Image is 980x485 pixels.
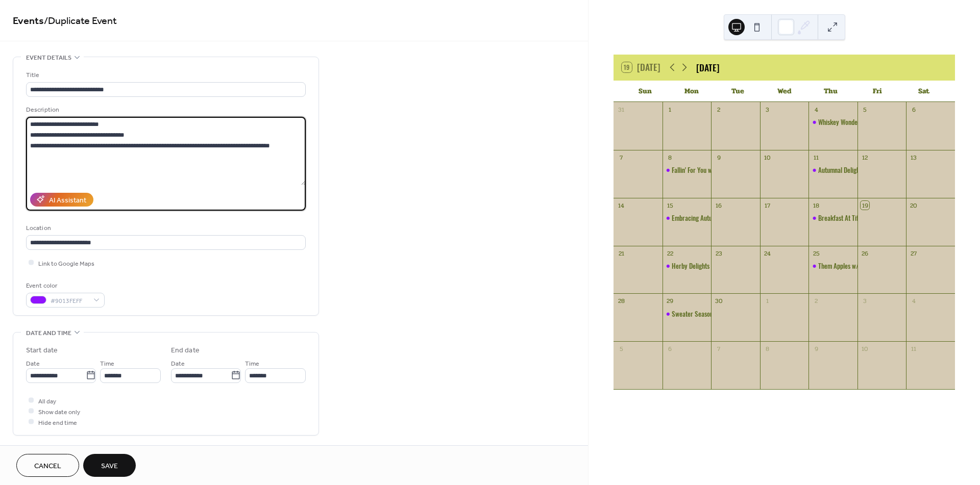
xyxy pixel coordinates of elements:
[715,297,723,305] div: 30
[812,297,821,305] div: 2
[696,61,720,74] div: [DATE]
[30,193,93,207] button: AI Assistant
[26,328,71,339] span: Date and time
[51,295,88,306] span: #9013FEFF
[44,11,117,31] span: / Duplicate Event
[808,165,857,174] div: Autumnal Delights w/ Chef Camrynn
[26,223,304,234] div: Location
[663,261,712,270] div: Herby Delights w/Chef Marissa
[617,249,626,258] div: 21
[34,461,61,472] span: Cancel
[900,81,947,101] div: Sat
[16,454,79,477] button: Cancel
[26,53,71,63] span: Event details
[818,165,929,174] div: Autumnal Delights w/ Chef [PERSON_NAME]
[812,249,821,258] div: 25
[812,153,821,162] div: 11
[715,105,723,114] div: 2
[715,249,723,258] div: 23
[26,358,40,369] span: Date
[808,213,857,222] div: Breakfast At Tiffany’s w/ Chef Camrynn
[763,153,772,162] div: 10
[715,345,723,353] div: 7
[666,105,674,114] div: 1
[617,105,626,114] div: 31
[672,213,785,222] div: Embracing Autumn w/ Chef [PERSON_NAME]
[663,165,712,174] div: Fallin' For You w/ Chef Marissa
[100,358,114,369] span: Time
[83,454,136,477] button: Save
[763,345,772,353] div: 8
[861,297,869,305] div: 3
[668,81,715,101] div: Mon
[171,345,200,356] div: End date
[26,280,103,291] div: Event color
[910,153,918,162] div: 13
[245,358,259,369] span: Time
[672,309,797,318] div: Sweater Season Supper w/Chef [PERSON_NAME]
[910,345,918,353] div: 11
[763,249,772,258] div: 24
[861,153,869,162] div: 12
[715,153,723,162] div: 9
[617,201,626,210] div: 14
[38,258,94,269] span: Link to Google Maps
[617,153,626,162] div: 7
[38,417,77,428] span: Hide end time
[818,213,939,222] div: Breakfast At Tiffany’s w/ Chef [PERSON_NAME]
[854,81,900,101] div: Fri
[861,249,869,258] div: 26
[672,165,772,174] div: Fallin' For You w/ Chef [PERSON_NAME]
[666,153,674,162] div: 8
[763,201,772,210] div: 17
[861,345,869,353] div: 10
[617,345,626,353] div: 5
[26,345,58,356] div: Start date
[808,117,857,126] div: Whiskey Wonderland w/ Chef Camrynn
[910,201,918,210] div: 20
[672,261,773,270] div: Herby Delights w/Chef [PERSON_NAME]
[666,201,674,210] div: 15
[818,261,916,270] div: Them Apples w/ Chef [PERSON_NAME]
[818,117,936,126] div: Whiskey Wonderland w/ Chef [PERSON_NAME]
[763,105,772,114] div: 3
[715,201,723,210] div: 16
[763,297,772,305] div: 1
[49,195,86,206] div: AI Assistant
[13,11,44,31] a: Events
[26,70,304,81] div: Title
[622,81,668,101] div: Sun
[910,105,918,114] div: 6
[101,461,118,472] span: Save
[861,105,869,114] div: 5
[715,81,761,101] div: Tue
[812,345,821,353] div: 9
[910,297,918,305] div: 4
[807,81,854,101] div: Thu
[26,105,304,115] div: Description
[171,358,185,369] span: Date
[617,297,626,305] div: 28
[38,396,56,406] span: All day
[861,201,869,210] div: 19
[38,406,80,417] span: Show date only
[812,201,821,210] div: 18
[666,249,674,258] div: 22
[663,213,712,222] div: Embracing Autumn w/ Chef Marissa
[910,249,918,258] div: 27
[761,81,807,101] div: Wed
[663,309,712,318] div: Sweater Season Supper w/Chef Marissa
[812,105,821,114] div: 4
[808,261,857,270] div: Them Apples w/ Chef Camrynn
[666,297,674,305] div: 29
[666,345,674,353] div: 6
